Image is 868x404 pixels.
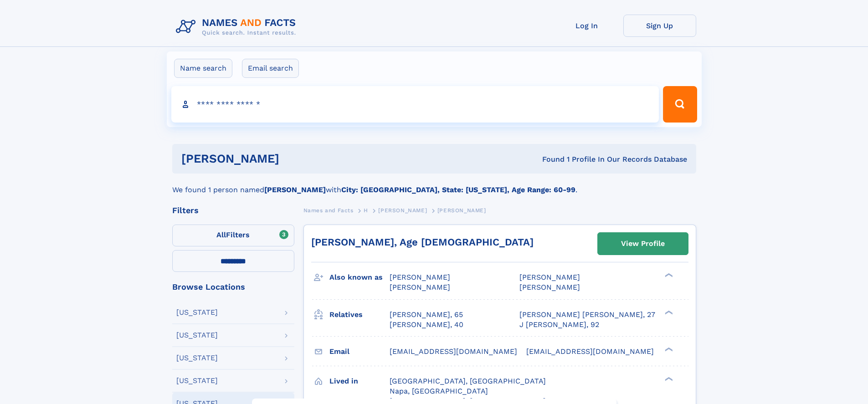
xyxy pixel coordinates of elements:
[519,320,599,330] a: J [PERSON_NAME], 92
[390,310,463,320] a: [PERSON_NAME], 65
[242,59,299,78] label: Email search
[390,387,488,395] span: Napa, [GEOGRAPHIC_DATA]
[623,15,696,37] a: Sign Up
[663,376,673,382] div: ❯
[663,272,673,278] div: ❯
[174,59,232,78] label: Name search
[303,205,354,216] a: Names and Facts
[663,309,673,315] div: ❯
[176,354,218,362] div: [US_STATE]
[172,15,303,39] img: Logo Names and Facts
[216,230,226,239] span: All
[341,185,575,194] b: City: [GEOGRAPHIC_DATA], State: [US_STATE], Age Range: 60-99
[181,153,411,164] h1: [PERSON_NAME]
[364,205,368,216] a: H
[329,270,390,285] h3: Also known as
[172,174,696,195] div: We found 1 person named with .
[526,347,654,356] span: [EMAIL_ADDRESS][DOMAIN_NAME]
[329,307,390,322] h3: Relatives
[172,206,294,215] div: Filters
[663,346,673,352] div: ❯
[364,207,368,214] span: H
[663,86,697,123] button: Search Button
[176,309,218,316] div: [US_STATE]
[378,207,427,214] span: [PERSON_NAME]
[311,236,534,248] a: [PERSON_NAME], Age [DEMOGRAPHIC_DATA]
[176,377,218,384] div: [US_STATE]
[411,154,687,164] div: Found 1 Profile In Our Records Database
[621,233,665,254] div: View Profile
[329,344,390,359] h3: Email
[172,283,294,291] div: Browse Locations
[176,332,218,339] div: [US_STATE]
[390,320,463,330] a: [PERSON_NAME], 40
[264,185,326,194] b: [PERSON_NAME]
[390,273,450,281] span: [PERSON_NAME]
[378,205,427,216] a: [PERSON_NAME]
[172,225,294,246] label: Filters
[519,310,655,320] a: [PERSON_NAME] [PERSON_NAME], 27
[550,15,623,37] a: Log In
[519,273,580,281] span: [PERSON_NAME]
[390,283,450,291] span: [PERSON_NAME]
[171,86,659,123] input: search input
[329,373,390,389] h3: Lived in
[390,377,546,385] span: [GEOGRAPHIC_DATA], [GEOGRAPHIC_DATA]
[598,233,688,255] a: View Profile
[437,207,486,214] span: [PERSON_NAME]
[390,347,517,356] span: [EMAIL_ADDRESS][DOMAIN_NAME]
[519,283,580,291] span: [PERSON_NAME]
